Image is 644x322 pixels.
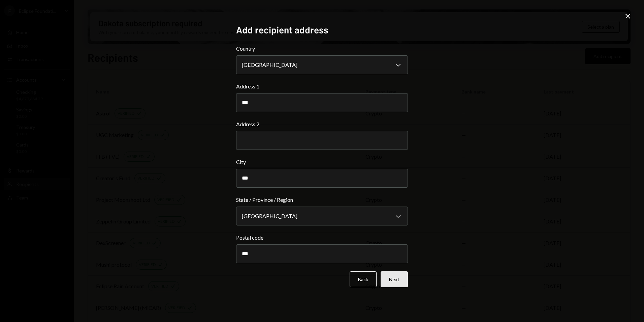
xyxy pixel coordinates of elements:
h2: Add recipient address [236,23,408,36]
label: Address 1 [236,82,408,90]
button: State / Province / Region [236,207,408,225]
button: Back [350,271,377,287]
label: Address 2 [236,120,408,128]
label: Postal code [236,234,408,242]
label: State / Province / Region [236,196,408,204]
button: Country [236,55,408,74]
button: Next [381,271,408,287]
label: Country [236,45,408,53]
label: City [236,158,408,166]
